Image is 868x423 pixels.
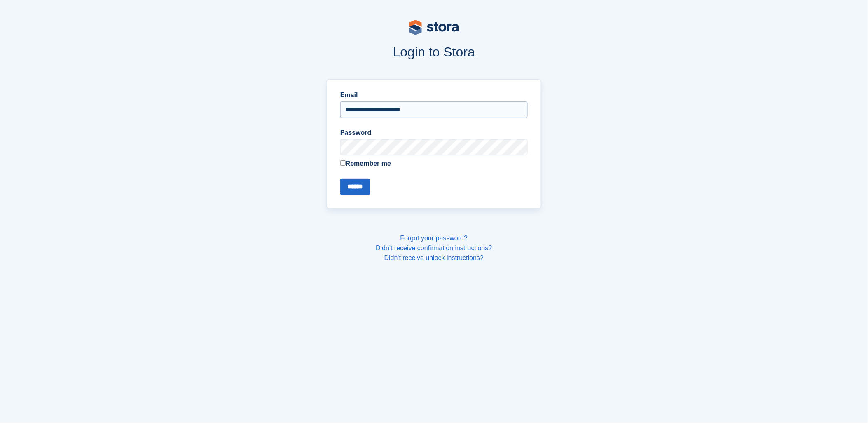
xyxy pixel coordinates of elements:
a: Didn't receive confirmation instructions? [376,244,492,251]
a: Didn't receive unlock instructions? [384,254,484,261]
img: stora-logo-53a41332b3708ae10de48c4981b4e9114cc0af31d8433b30ea865607fb682f29.svg [409,20,459,35]
h1: Login to Stora [170,45,699,59]
a: Forgot your password? [400,235,468,242]
input: Remember me [340,160,346,166]
label: Remember me [340,159,528,169]
label: Email [340,90,528,100]
label: Password [340,128,528,138]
